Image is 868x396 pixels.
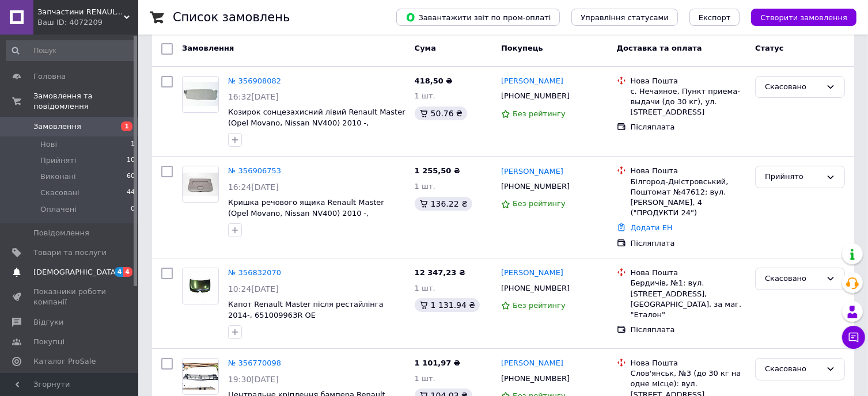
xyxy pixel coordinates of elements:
span: Завантажити звіт по пром-оплаті [405,12,551,22]
div: Ваш ID: 4072209 [37,17,138,28]
span: Запчастини RENAULT MASTER (Opel, Nissan) [37,7,124,17]
span: Покупці [33,337,65,347]
span: Управління статусами [581,13,669,22]
div: Скасовано [765,81,821,93]
a: [PERSON_NAME] [501,358,563,369]
span: Cума [415,44,436,52]
div: Нова Пошта [631,268,746,278]
span: 4 [115,267,124,277]
a: Фото товару [182,166,219,203]
span: Виконані [40,172,76,182]
button: Експорт [689,9,740,26]
a: Додати ЕН [631,223,673,232]
div: [PHONE_NUMBER] [499,179,572,194]
span: 19:30[DATE] [228,375,279,384]
div: Нова Пошта [631,166,746,176]
a: Капот Renault Master після рестайлінга 2014-, 651009963R OE [228,300,384,319]
div: Скасовано [765,273,821,285]
span: 1 шт. [415,182,435,191]
span: 60 [127,172,135,182]
span: 44 [127,188,135,198]
div: Білгород-Дністровський, Поштомат №47612: вул. [PERSON_NAME], 4 ("ПРОДУКТИ 24") [631,177,746,219]
div: Післяплата [631,122,746,132]
span: 1 255,50 ₴ [415,166,460,175]
span: 418,50 ₴ [415,77,453,85]
span: Статус [755,44,784,52]
div: 136.22 ₴ [415,197,472,211]
span: 1 101,97 ₴ [415,359,460,367]
span: Скасовані [40,188,79,198]
span: 1 [121,121,132,131]
a: Фото товару [182,76,219,113]
a: [PERSON_NAME] [501,166,563,177]
button: Завантажити звіт по пром-оплаті [396,9,560,26]
a: Фото товару [182,358,219,395]
img: Фото товару [183,272,218,301]
input: Пошук [6,40,136,61]
span: Покупець [501,44,543,52]
span: Повідомлення [33,228,89,238]
span: 1 [131,139,135,150]
a: № 356770098 [228,359,281,367]
img: Фото товару [183,82,218,106]
span: Оплачені [40,204,77,215]
span: Товари та послуги [33,247,107,258]
button: Управління статусами [571,9,678,26]
span: 10 [127,155,135,166]
img: Фото товару [183,173,218,196]
button: Створити замовлення [751,9,856,26]
span: Відгуки [33,317,63,328]
a: [PERSON_NAME] [501,268,563,279]
span: Експорт [699,13,731,22]
a: Фото товару [182,268,219,304]
div: Післяплата [631,325,746,335]
span: Нові [40,139,57,150]
span: Без рейтингу [513,199,566,208]
a: [PERSON_NAME] [501,76,563,87]
span: 12 347,23 ₴ [415,268,465,277]
div: [PHONE_NUMBER] [499,89,572,104]
div: 50.76 ₴ [415,106,467,120]
span: 1 шт. [415,92,435,100]
span: Замовлення та повідомлення [33,91,138,112]
span: Без рейтингу [513,301,566,310]
button: Чат з покупцем [842,326,865,349]
div: Нова Пошта [631,76,746,86]
div: 1 131.94 ₴ [415,298,480,312]
h1: Список замовлень [173,10,290,24]
span: Без рейтингу [513,109,566,118]
a: Козирок сонцезахисний лівий Renault Master (Opel Movano, Nissan NV400) 2010 -, 964010020R Б/В [228,108,405,138]
span: Головна [33,71,66,82]
div: [PHONE_NUMBER] [499,371,572,386]
div: с. Нечаяное, Пункт приема-выдачи (до 30 кг), ул. [STREET_ADDRESS] [631,86,746,118]
span: 10:24[DATE] [228,284,279,294]
span: 1 шт. [415,374,435,383]
a: № 356908082 [228,77,281,85]
span: Каталог ProSale [33,356,96,367]
span: 16:24[DATE] [228,182,279,192]
a: № 356906753 [228,166,281,175]
span: 1 шт. [415,284,435,292]
span: Замовлення [33,121,81,132]
div: Прийнято [765,171,821,183]
div: Нова Пошта [631,358,746,368]
span: [DEMOGRAPHIC_DATA] [33,267,119,277]
span: Створити замовлення [760,13,847,22]
span: Замовлення [182,44,234,52]
span: Прийняті [40,155,76,166]
img: Фото товару [183,363,218,390]
span: Доставка та оплата [617,44,702,52]
div: [PHONE_NUMBER] [499,281,572,296]
div: Бердичів, №1: вул. [STREET_ADDRESS], [GEOGRAPHIC_DATA], за маг. "Еталон" [631,278,746,320]
span: Показники роботи компанії [33,287,107,307]
div: Післяплата [631,238,746,249]
span: 4 [123,267,132,277]
span: 0 [131,204,135,215]
a: № 356832070 [228,268,281,277]
div: Скасовано [765,363,821,375]
a: Кришка речового ящика Renault Master (Opel Movano, Nissan NV400) 2010 -, 8200790047 Б/В [228,198,384,228]
span: 16:32[DATE] [228,92,279,101]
